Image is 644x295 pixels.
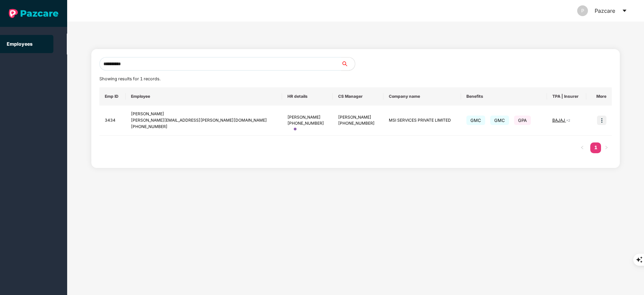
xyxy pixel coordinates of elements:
[287,114,327,121] div: [PERSON_NAME]
[577,142,588,153] button: left
[99,106,126,136] td: 3434
[622,8,627,13] span: caret-down
[566,118,570,122] span: + 2
[577,142,588,153] li: Previous Page
[604,145,608,150] span: right
[383,87,461,106] th: Company name
[131,124,277,130] div: [PHONE_NUMBER]
[338,120,378,127] div: [PHONE_NUMBER]
[580,145,584,150] span: left
[461,87,547,106] th: Benefits
[383,106,461,136] td: MSI SERVICES PRIVATE LIMITED
[131,111,277,117] div: [PERSON_NAME]
[552,118,566,123] span: BAJAJ
[597,116,606,125] img: icon
[341,57,355,71] button: search
[338,114,378,121] div: [PERSON_NAME]
[131,117,277,124] div: [PERSON_NAME][EMAIL_ADDRESS][PERSON_NAME][DOMAIN_NAME]
[581,5,584,16] span: P
[287,120,327,127] div: [PHONE_NUMBER]
[514,116,531,125] span: GPA
[126,87,282,106] th: Employee
[99,87,126,106] th: Emp ID
[601,142,612,153] li: Next Page
[601,142,612,153] button: right
[547,87,587,106] th: TPA | Insurer
[341,61,355,67] span: search
[333,87,383,106] th: CS Manager
[466,116,485,125] span: GMC
[590,142,601,153] a: 1
[7,41,33,47] a: Employees
[586,87,612,106] th: More
[99,76,160,81] span: Showing results for 1 records.
[590,142,601,153] li: 1
[282,87,333,106] th: HR details
[490,116,509,125] span: GMC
